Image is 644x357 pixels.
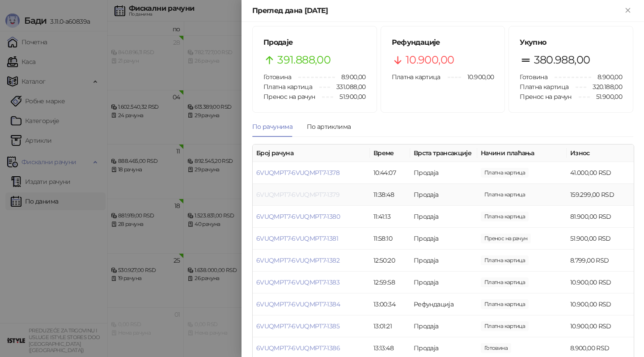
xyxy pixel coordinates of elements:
[481,299,529,309] span: 10.900,00
[410,272,477,293] td: Продаја
[410,206,477,228] td: Продаја
[307,122,351,132] div: По артиклима
[406,51,454,68] span: 10.900,00
[370,293,410,315] td: 13:00:34
[481,343,511,353] span: 8.900,00
[567,293,634,315] td: 10.900,00 RSD
[410,293,477,315] td: Рефундација
[567,272,634,293] td: 10.900,00 RSD
[256,322,339,330] a: 6VUQMPT7-6VUQMPT7-1385
[263,83,312,91] span: Платна картица
[567,250,634,272] td: 8.799,00 RSD
[567,144,634,162] th: Износ
[567,228,634,250] td: 51.900,00 RSD
[370,184,410,206] td: 11:38:48
[370,206,410,228] td: 11:41:13
[567,162,634,184] td: 41.000,00 RSD
[277,51,330,68] span: 391.888,00
[534,51,590,68] span: 380.988,00
[410,184,477,206] td: Продаја
[330,82,366,92] span: 331.088,00
[335,72,366,82] span: 8.900,00
[567,184,634,206] td: 159.299,00 RSD
[263,37,366,48] h5: Продаје
[590,92,622,102] span: 51.900,00
[520,37,622,48] h5: Укупно
[481,168,529,178] span: 41.000,00
[623,5,633,16] button: Close
[591,72,622,82] span: 8.900,00
[263,93,315,101] span: Пренос на рачун
[256,344,340,352] a: 6VUQMPT7-6VUQMPT7-1386
[520,83,568,91] span: Платна картица
[252,5,623,16] div: Преглед дана [DATE]
[256,300,340,308] a: 6VUQMPT7-6VUQMPT7-1384
[567,206,634,228] td: 81.900,00 RSD
[370,250,410,272] td: 12:50:20
[410,162,477,184] td: Продаја
[410,315,477,337] td: Продаја
[520,73,547,81] span: Готовина
[481,321,529,331] span: 10.900,00
[370,162,410,184] td: 10:44:07
[410,228,477,250] td: Продаја
[586,82,622,92] span: 320.188,00
[481,277,529,287] span: 10.900,00
[256,212,340,221] a: 6VUQMPT7-6VUQMPT7-1380
[461,72,494,82] span: 10.900,00
[333,92,365,102] span: 51.900,00
[253,144,370,162] th: Број рачуна
[392,73,441,81] span: Платна картица
[370,272,410,293] td: 12:59:58
[567,315,634,337] td: 10.900,00 RSD
[520,93,571,101] span: Пренос на рачун
[481,212,529,221] span: 81.900,00
[392,37,494,48] h5: Рефундације
[410,250,477,272] td: Продаја
[256,234,338,242] a: 6VUQMPT7-6VUQMPT7-1381
[481,234,531,243] span: 51.900,00
[370,315,410,337] td: 13:01:21
[256,256,339,264] a: 6VUQMPT7-6VUQMPT7-1382
[252,122,292,132] div: По рачунима
[256,169,339,177] a: 6VUQMPT7-6VUQMPT7-1378
[263,73,291,81] span: Готовина
[481,190,529,200] span: 159.299,00
[481,255,529,265] span: 8.799,00
[256,191,339,199] a: 6VUQMPT7-6VUQMPT7-1379
[370,228,410,250] td: 11:58:10
[410,144,477,162] th: Врста трансакције
[370,144,410,162] th: Време
[477,144,567,162] th: Начини плаћања
[256,278,339,286] a: 6VUQMPT7-6VUQMPT7-1383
